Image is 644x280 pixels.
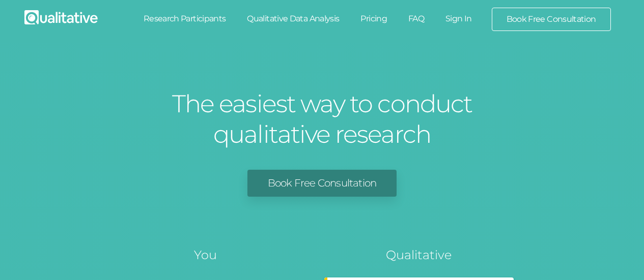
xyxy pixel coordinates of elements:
[398,8,435,30] a: FAQ
[133,8,237,30] a: Research Participants
[435,8,483,30] a: Sign In
[24,10,98,24] img: Qualitative
[194,247,217,262] tspan: You
[170,88,475,149] h1: The easiest way to conduct qualitative research
[236,8,350,30] a: Qualitative Data Analysis
[350,8,398,30] a: Pricing
[386,247,452,262] tspan: Qualitative
[247,170,397,197] a: Book Free Consultation
[492,8,610,30] a: Book Free Consultation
